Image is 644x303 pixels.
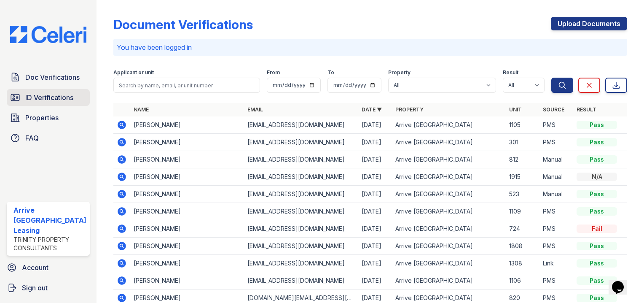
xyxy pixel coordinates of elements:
span: ID Verifications [25,92,73,103]
td: Arrive [GEOGRAPHIC_DATA] [392,186,506,203]
td: [DATE] [358,238,392,255]
td: [DATE] [358,186,392,203]
td: 724 [506,220,539,238]
td: [PERSON_NAME] [130,186,244,203]
td: 1105 [506,116,539,134]
td: [EMAIL_ADDRESS][DOMAIN_NAME] [244,272,358,289]
td: 1808 [506,238,539,255]
td: [EMAIL_ADDRESS][DOMAIN_NAME] [244,203,358,220]
a: Account [3,259,93,276]
td: [EMAIL_ADDRESS][DOMAIN_NAME] [244,116,358,134]
div: Pass [577,207,617,216]
div: Pass [577,138,617,146]
td: Arrive [GEOGRAPHIC_DATA] [392,203,506,220]
div: Pass [577,190,617,198]
td: [PERSON_NAME] [130,151,244,168]
div: Pass [577,259,617,268]
td: 1308 [506,255,539,272]
label: From [267,69,280,76]
a: Doc Verifications [7,69,90,86]
a: Source [543,106,564,113]
td: Arrive [GEOGRAPHIC_DATA] [392,238,506,255]
a: Properties [7,109,90,126]
td: [EMAIL_ADDRESS][DOMAIN_NAME] [244,238,358,255]
a: Date ▼ [362,106,382,113]
a: Email [247,106,263,113]
label: Result [503,69,518,76]
span: Properties [25,113,59,123]
div: Pass [577,294,617,302]
td: PMS [539,220,573,238]
a: FAQ [7,130,90,146]
td: [PERSON_NAME] [130,238,244,255]
td: PMS [539,238,573,255]
a: Sign out [3,279,93,296]
div: Pass [577,276,617,285]
td: 812 [506,151,539,168]
td: Arrive [GEOGRAPHIC_DATA] [392,151,506,168]
iframe: chat widget [609,269,636,295]
a: ID Verifications [7,89,90,106]
td: [DATE] [358,168,392,186]
span: Doc Verifications [25,72,80,82]
td: [PERSON_NAME] [130,272,244,289]
a: Result [577,106,596,113]
td: [EMAIL_ADDRESS][DOMAIN_NAME] [244,220,358,238]
td: [EMAIL_ADDRESS][DOMAIN_NAME] [244,151,358,168]
td: Arrive [GEOGRAPHIC_DATA] [392,220,506,238]
td: Link [539,255,573,272]
td: PMS [539,203,573,220]
span: Sign out [22,283,48,293]
td: [DATE] [358,203,392,220]
span: FAQ [25,133,39,143]
td: 301 [506,134,539,151]
td: [DATE] [358,134,392,151]
td: Manual [539,186,573,203]
p: You have been logged in [117,42,624,52]
td: [PERSON_NAME] [130,116,244,134]
td: [EMAIL_ADDRESS][DOMAIN_NAME] [244,255,358,272]
div: Trinity Property Consultants [13,235,86,252]
td: Arrive [GEOGRAPHIC_DATA] [392,168,506,186]
td: [EMAIL_ADDRESS][DOMAIN_NAME] [244,168,358,186]
td: [PERSON_NAME] [130,220,244,238]
td: 1915 [506,168,539,186]
td: Arrive [GEOGRAPHIC_DATA] [392,255,506,272]
label: To [327,69,334,76]
td: [PERSON_NAME] [130,134,244,151]
div: Fail [577,225,617,233]
td: [EMAIL_ADDRESS][DOMAIN_NAME] [244,134,358,151]
div: Pass [577,121,617,129]
td: 1106 [506,272,539,289]
td: [PERSON_NAME] [130,203,244,220]
td: [DATE] [358,151,392,168]
span: Account [22,262,48,273]
td: PMS [539,116,573,134]
a: Property [395,106,424,113]
a: Name [134,106,149,113]
td: [PERSON_NAME] [130,255,244,272]
td: Arrive [GEOGRAPHIC_DATA] [392,272,506,289]
td: PMS [539,134,573,151]
td: Arrive [GEOGRAPHIC_DATA] [392,116,506,134]
td: [EMAIL_ADDRESS][DOMAIN_NAME] [244,186,358,203]
div: Arrive [GEOGRAPHIC_DATA] Leasing [13,205,86,235]
td: [PERSON_NAME] [130,168,244,186]
div: Pass [577,155,617,164]
div: Pass [577,242,617,250]
a: Unit [509,106,522,113]
td: 1109 [506,203,539,220]
input: Search by name, email, or unit number [113,78,260,93]
td: 523 [506,186,539,203]
td: Manual [539,168,573,186]
label: Property [388,69,411,76]
td: [DATE] [358,255,392,272]
td: Arrive [GEOGRAPHIC_DATA] [392,134,506,151]
img: CE_Logo_Blue-a8612792a0a2168367f1c8372b55b34899dd931a85d93a1a3d3e32e68fde9ad4.png [3,26,93,43]
td: [DATE] [358,220,392,238]
div: Document Verifications [113,17,253,32]
label: Applicant or unit [113,69,154,76]
td: [DATE] [358,116,392,134]
td: Manual [539,151,573,168]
